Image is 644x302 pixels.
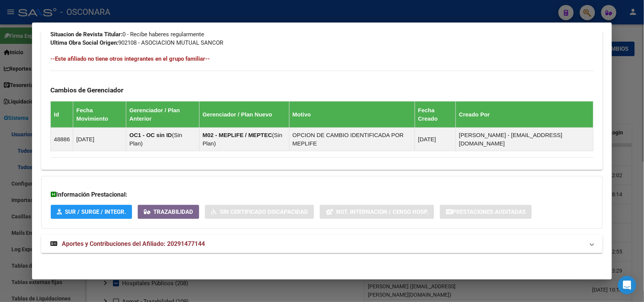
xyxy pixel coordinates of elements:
span: 902108 - ASOCIACION MUTUAL SANCOR [50,39,223,46]
button: Not. Internacion / Censo Hosp. [320,205,434,219]
span: Sin Certificado Discapacidad [220,209,308,216]
mat-expansion-panel-header: Aportes y Contribuciones del Afiliado: 20291477144 [41,235,602,253]
h4: --Este afiliado no tiene otros integrantes en el grupo familiar-- [50,55,593,63]
td: [PERSON_NAME] - [EMAIL_ADDRESS][DOMAIN_NAME] [456,128,593,151]
button: Prestaciones Auditadas [440,205,532,219]
span: SUR / SURGE / INTEGR. [65,209,126,216]
strong: Ultima Obra Social Origen: [50,39,118,46]
span: Sin Plan [129,132,182,147]
td: ( ) [199,128,289,151]
button: SUR / SURGE / INTEGR. [51,205,132,219]
strong: OC1 - OC sin ID [129,132,172,138]
strong: M02 - MEPLIFE / MEPTEC [203,132,272,138]
th: Gerenciador / Plan Nuevo [199,101,289,128]
span: Trazabilidad [153,209,193,216]
div: Open Intercom Messenger [618,276,636,294]
button: Sin Certificado Discapacidad [205,205,314,219]
td: 48886 [51,128,73,151]
th: Fecha Movimiento [73,101,126,128]
th: Creado Por [456,101,593,128]
td: [DATE] [73,128,126,151]
td: OPCION DE CAMBIO IDENTIFICADA POR MEPLIFE [289,128,415,151]
th: Gerenciador / Plan Anterior [126,101,200,128]
td: ( ) [126,128,200,151]
h3: Información Prestacional: [51,190,593,199]
span: 0 - Recibe haberes regularmente [50,31,204,38]
span: Not. Internacion / Censo Hosp. [336,209,428,216]
h3: Cambios de Gerenciador [50,86,593,94]
td: [DATE] [415,128,456,151]
button: Trazabilidad [138,205,199,219]
th: Motivo [289,101,415,128]
span: Prestaciones Auditadas [452,209,526,216]
th: Fecha Creado [415,101,456,128]
span: Aportes y Contribuciones del Afiliado: 20291477144 [62,240,205,247]
span: Sin Plan [203,132,282,147]
th: Id [51,101,73,128]
strong: Situacion de Revista Titular: [50,31,122,38]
